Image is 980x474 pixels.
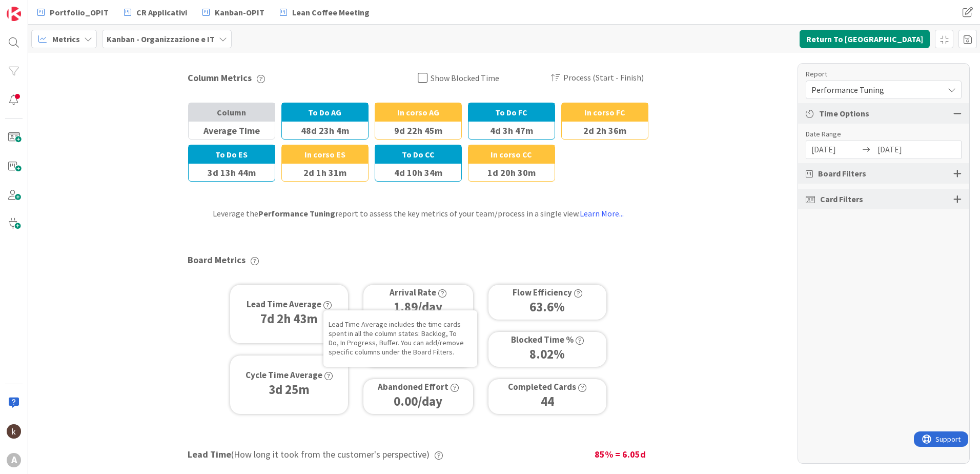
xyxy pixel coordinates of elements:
div: 1.89/day [394,298,442,317]
span: Card Filters [820,193,863,205]
span: Metrics [52,33,80,45]
div: To Do AG [282,103,368,122]
b: Lead Time [188,448,231,460]
input: From [811,141,860,159]
b: Performance Tuning [258,208,335,219]
div: 4d 10h 34m [375,164,461,181]
div: 7d 2h 43m [260,309,318,329]
div: 9d 22h 45m [375,122,461,139]
div: To Do FC [468,103,555,122]
div: 63.6 % [529,298,565,317]
div: Lead Time Average includes the time cards spent in all the column states: Backlog, To Do, In Prog... [329,320,467,357]
a: CR Applicativi [118,3,193,22]
b: Kanban - Organizzazione e IT [107,34,215,44]
div: In corso CC [468,145,555,164]
span: Portfolio_OPIT [50,6,109,18]
span: Support [22,2,47,14]
div: A [7,453,21,467]
input: To [877,141,926,159]
div: 2d 2h 36m [562,122,648,139]
div: Flow Efficiency [513,287,582,298]
span: Time Options [819,107,869,120]
div: In corso FC [562,103,648,122]
div: 3d 25m [269,380,310,400]
div: Arrival Rate [390,287,446,298]
span: Board Metrics [188,250,246,269]
img: kh [7,424,21,439]
div: To Do ES [189,145,275,164]
span: Lean Coffee Meeting [292,6,370,18]
div: 2d 1h 31m [282,164,368,181]
span: Board Filters [818,167,866,180]
div: Report [806,69,951,80]
div: 8.02 % [529,345,565,364]
span: Column Metrics [188,68,252,87]
span: 85% = 6.05d [443,445,646,464]
a: Portfolio_OPIT [31,3,115,22]
span: Show Blocked Time [431,70,499,86]
div: 0.00/day [394,392,442,411]
div: In corso AG [375,103,461,122]
div: Date Range [806,129,951,140]
div: 48d 23h 4m [282,122,368,139]
a: Learn More... [580,208,624,219]
span: (How long it took from the customer's perspective) [188,445,430,464]
div: Lead Time Average [247,299,332,309]
span: Performance Tuning [811,83,938,97]
span: CR Applicativi [136,6,187,18]
button: Show Blocked Time [418,68,546,87]
button: Return To [GEOGRAPHIC_DATA] [800,30,930,48]
div: Completed Cards [508,382,586,392]
img: Visit kanbanzone.com [7,7,21,21]
div: Cycle Time Average [246,370,333,380]
span: Process (Start - Finish) [563,68,644,87]
div: In corso ES [282,145,368,164]
div: Blocked Time % [511,334,584,345]
div: Leverage the report to assess the key metrics of your team/process in a single view. [213,207,624,220]
span: Kanban-OPIT [215,6,264,18]
a: Lean Coffee Meeting [274,3,376,22]
a: Kanban-OPIT [196,3,271,22]
div: Column [189,103,275,122]
div: Average Time [189,122,275,139]
div: 3d 13h 44m [189,164,275,181]
div: Abandoned Effort [378,382,459,392]
div: 4d 3h 47m [468,122,555,139]
div: 44 [541,392,554,411]
div: To Do CC [375,145,461,164]
div: 1d 20h 30m [468,164,555,181]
